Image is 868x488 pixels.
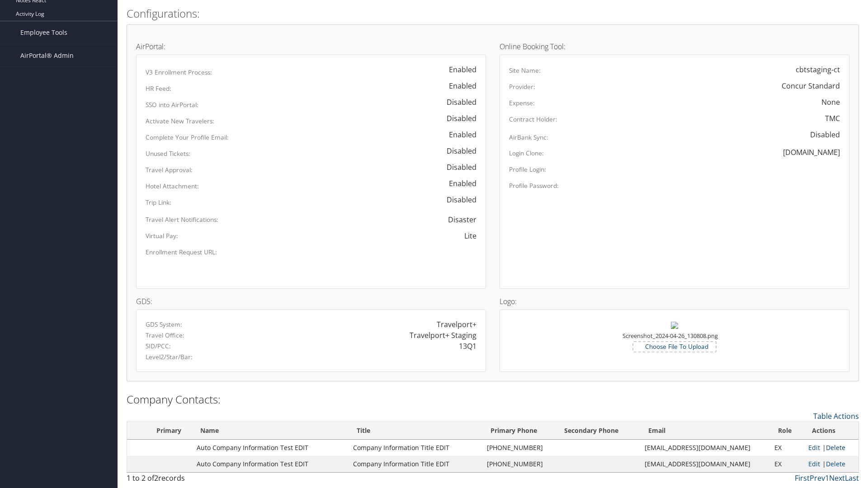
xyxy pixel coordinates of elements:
div: [DOMAIN_NAME] [783,147,840,158]
label: Login Clone: [509,149,544,158]
label: Travel Office: [146,331,184,340]
td: Company Information Title EDIT [349,456,482,472]
div: Disabled [438,113,476,124]
label: Site Name: [509,66,541,75]
a: Edit [808,460,820,468]
label: SSO into AirPortal: [146,100,198,109]
td: EX [770,440,804,456]
th: Email [640,422,770,440]
label: Travel Alert Notifications: [146,215,218,224]
div: None [821,97,840,108]
div: 1 to 2 of records [127,473,300,488]
td: [EMAIL_ADDRESS][DOMAIN_NAME] [640,456,770,472]
div: Disabled [438,145,476,156]
div: Enabled [440,129,476,140]
a: Delete [826,460,845,468]
a: 1 [825,473,829,483]
div: Disabled [438,97,476,108]
a: Last [845,473,859,483]
div: Disabled [438,194,476,205]
div: Travelport+ Staging [410,330,476,341]
td: Company Information Title EDIT [349,440,482,456]
label: Travel Approval: [146,165,193,174]
div: Travelport+ [437,319,476,330]
a: Edit [808,443,820,452]
h4: Online Booking Tool: [500,43,849,50]
td: Auto Company Information Test EDIT [192,456,349,472]
th: Secondary Phone [556,422,640,440]
h4: GDS: [136,298,486,305]
div: Enabled [440,178,476,189]
th: Title [349,422,482,440]
td: | [804,456,859,472]
span: Employee Tools [20,21,67,44]
label: Provider: [509,82,535,91]
td: [EMAIL_ADDRESS][DOMAIN_NAME] [640,440,770,456]
label: Trip Link: [146,198,171,207]
div: 13Q1 [459,341,476,352]
label: Hotel Attachment: [146,182,199,191]
img: Screenshot_2024-04-26_130808.png [671,322,678,329]
label: Contract Holder: [509,115,557,124]
th: Name [192,422,349,440]
td: | [804,440,859,456]
th: Primary Phone [482,422,556,440]
a: First [795,473,810,483]
div: Enabled [440,80,476,91]
span: Disaster [439,210,476,229]
a: Prev [810,473,825,483]
h2: Company Contacts: [127,392,859,407]
div: Concur Standard [782,80,840,91]
th: Actions [804,422,859,440]
th: Primary [146,422,192,440]
span: AirPortal® Admin [20,44,74,67]
h2: Configurations: [127,6,859,21]
h4: AirPortal: [136,43,486,50]
a: Delete [826,443,845,452]
label: HR Feed: [146,84,171,93]
small: Screenshot_2024-04-26_130808.png [623,332,718,349]
td: [PHONE_NUMBER] [482,456,556,472]
a: Table Actions [813,411,859,421]
label: AirBank Sync: [509,133,548,142]
label: Choose File To Upload [633,342,716,351]
label: Profile Login: [509,165,546,174]
label: Enrollment Request URL: [146,248,217,257]
div: Disabled [801,129,840,140]
label: Activate New Travelers: [146,117,214,126]
label: GDS System: [146,320,182,329]
label: Virtual Pay: [146,231,178,240]
label: SID/PCC: [146,342,171,351]
label: Profile Password: [509,181,559,190]
div: TMC [825,113,840,124]
h4: Logo: [500,298,849,305]
label: Complete Your Profile Email: [146,133,229,142]
div: Lite [464,230,476,241]
th: Role [770,422,804,440]
label: Expense: [509,99,535,108]
label: V3 Enrollment Process: [146,68,212,77]
label: Level2/Star/Bar: [146,352,193,361]
span: 2 [154,473,158,483]
div: cbtstaging-ct [796,64,840,75]
td: Auto Company Information Test EDIT [192,440,349,456]
a: Next [829,473,845,483]
div: Disabled [438,162,476,173]
td: [PHONE_NUMBER] [482,440,556,456]
label: Unused Tickets: [146,149,190,158]
td: EX [770,456,804,472]
div: Enabled [440,64,476,75]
